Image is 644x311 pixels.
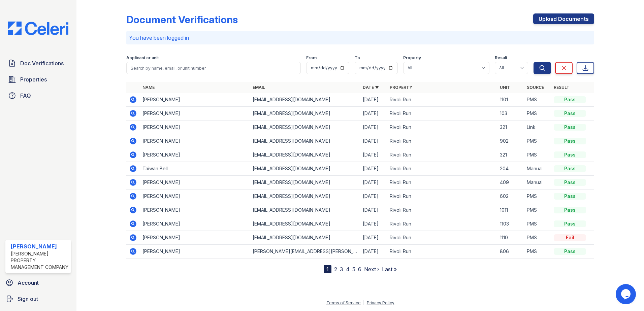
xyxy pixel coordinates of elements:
[554,85,570,90] a: Result
[360,93,387,107] td: [DATE]
[140,217,250,231] td: [PERSON_NAME]
[360,203,387,217] td: [DATE]
[524,93,551,107] td: PMS
[18,279,39,287] span: Account
[524,217,551,231] td: PMS
[140,93,250,107] td: [PERSON_NAME]
[126,55,159,61] label: Applicant or unit
[554,110,586,117] div: Pass
[497,134,524,148] td: 902
[334,266,337,273] a: 2
[497,107,524,120] td: 103
[20,92,31,100] span: FAQ
[140,148,250,162] td: [PERSON_NAME]
[387,189,497,203] td: Rivoli Run
[554,138,586,144] div: Pass
[11,250,68,271] div: [PERSON_NAME] Property Management Company
[140,120,250,134] td: [PERSON_NAME]
[554,207,586,213] div: Pass
[358,266,361,273] a: 6
[5,57,71,70] a: Doc Verifications
[140,134,250,148] td: [PERSON_NAME]
[5,89,71,102] a: FAQ
[140,162,250,176] td: Taiwan Bell
[250,189,360,203] td: [EMAIL_ADDRESS][DOMAIN_NAME]
[364,266,379,273] a: Next ›
[5,73,71,86] a: Properties
[126,13,238,26] div: Document Verifications
[3,22,74,35] img: CE_Logo_Blue-a8612792a0a2168367f1c8372b55b34899dd931a85d93a1a3d3e32e68fde9ad4.png
[250,134,360,148] td: [EMAIL_ADDRESS][DOMAIN_NAME]
[524,134,551,148] td: PMS
[387,176,497,189] td: Rivoli Run
[250,217,360,231] td: [EMAIL_ADDRESS][DOMAIN_NAME]
[387,120,497,134] td: Rivoli Run
[360,231,387,245] td: [DATE]
[140,203,250,217] td: [PERSON_NAME]
[554,248,586,255] div: Pass
[250,93,360,107] td: [EMAIL_ADDRESS][DOMAIN_NAME]
[253,85,265,90] a: Email
[326,300,361,305] a: Terms of Service
[363,300,364,305] div: |
[387,93,497,107] td: Rivoli Run
[387,134,497,148] td: Rivoli Run
[324,265,331,273] div: 1
[387,245,497,258] td: Rivoli Run
[554,234,586,241] div: Fail
[3,292,74,306] a: Sign out
[250,231,360,245] td: [EMAIL_ADDRESS][DOMAIN_NAME]
[387,107,497,120] td: Rivoli Run
[11,242,68,250] div: [PERSON_NAME]
[497,148,524,162] td: 321
[340,266,343,273] a: 3
[524,162,551,176] td: Manual
[360,189,387,203] td: [DATE]
[554,220,586,227] div: Pass
[20,59,64,67] span: Doc Verifications
[524,107,551,120] td: PMS
[554,165,586,172] div: Pass
[355,55,360,61] label: To
[250,176,360,189] td: [EMAIL_ADDRESS][DOMAIN_NAME]
[140,176,250,189] td: [PERSON_NAME]
[18,295,38,303] span: Sign out
[140,107,250,120] td: [PERSON_NAME]
[360,134,387,148] td: [DATE]
[524,120,551,134] td: Link
[554,96,586,103] div: Pass
[497,189,524,203] td: 602
[497,217,524,231] td: 1103
[533,13,594,24] a: Upload Documents
[524,176,551,189] td: Manual
[360,245,387,258] td: [DATE]
[524,189,551,203] td: PMS
[524,148,551,162] td: PMS
[346,266,350,273] a: 4
[367,300,394,305] a: Privacy Policy
[387,148,497,162] td: Rivoli Run
[524,203,551,217] td: PMS
[497,245,524,258] td: 806
[140,245,250,258] td: [PERSON_NAME]
[382,266,397,273] a: Last »
[352,266,355,273] a: 5
[129,34,591,42] p: You have been logged in
[360,148,387,162] td: [DATE]
[3,276,74,289] a: Account
[554,124,586,131] div: Pass
[524,245,551,258] td: PMS
[497,162,524,176] td: 204
[250,120,360,134] td: [EMAIL_ADDRESS][DOMAIN_NAME]
[497,93,524,107] td: 1101
[250,148,360,162] td: [EMAIL_ADDRESS][DOMAIN_NAME]
[524,231,551,245] td: PMS
[360,107,387,120] td: [DATE]
[387,231,497,245] td: Rivoli Run
[360,120,387,134] td: [DATE]
[140,189,250,203] td: [PERSON_NAME]
[387,217,497,231] td: Rivoli Run
[387,203,497,217] td: Rivoli Run
[387,162,497,176] td: Rivoli Run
